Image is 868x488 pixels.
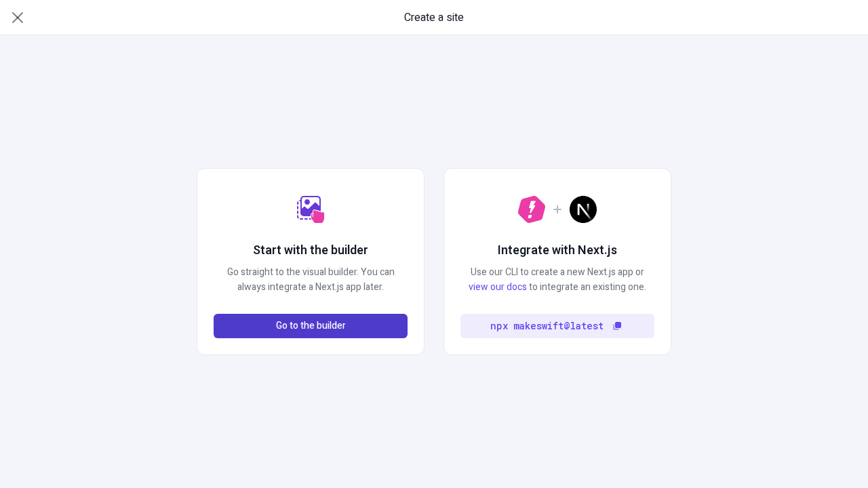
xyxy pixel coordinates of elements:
span: Create a site [404,9,464,26]
span: Go to the builder [276,319,346,333]
p: Use our CLI to create a new Next.js app or to integrate an existing one. [460,265,654,295]
h2: Integrate with Next.js [498,242,617,260]
h2: Start with the builder [253,242,368,260]
button: Go to the builder [214,314,408,338]
code: npx makeswift@latest [490,319,604,333]
a: view our docs [469,280,527,294]
p: Go straight to the visual builder. You can always integrate a Next.js app later. [214,265,408,295]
